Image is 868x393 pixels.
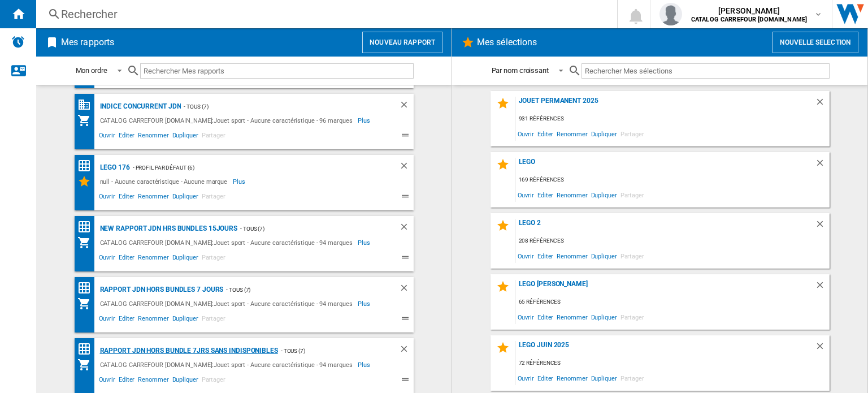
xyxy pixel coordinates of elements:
[61,6,588,22] div: Rechercher
[399,344,414,358] div: Supprimer
[77,220,97,234] div: Matrice des prix
[97,175,233,188] div: null - Aucune caractéristique - Aucune marque
[516,126,536,141] span: Ouvrir
[77,297,97,310] div: Mon assortiment
[492,66,549,75] div: Par nom croissant
[200,130,227,144] span: Partager
[136,252,170,266] span: Renommer
[536,187,555,202] span: Editer
[516,280,815,295] div: LEGO [PERSON_NAME]
[97,374,117,388] span: Ouvrir
[11,35,25,49] img: alerts-logo.svg
[97,358,358,372] div: CATALOG CARREFOUR [DOMAIN_NAME]:Jouet sport - Aucune caractéristique - 94 marques
[619,126,646,141] span: Partager
[555,126,589,141] span: Renommer
[97,161,130,175] div: LEGO 176
[589,309,619,325] span: Dupliquer
[77,281,97,295] div: Matrice des prix
[589,126,619,141] span: Dupliquer
[97,130,117,144] span: Ouvrir
[97,344,278,358] div: Rapport JDN Hors bundle 7Jrs sans indisponibles
[136,313,170,327] span: Renommer
[536,126,555,141] span: Editer
[223,283,376,297] div: - TOUS (7)
[516,158,815,173] div: Lego
[815,219,830,234] div: Supprimer
[97,297,358,310] div: CATALOG CARREFOUR [DOMAIN_NAME]:Jouet sport - Aucune caractéristique - 94 marques
[516,248,536,264] span: Ouvrir
[117,191,136,205] span: Editer
[358,358,372,372] span: Plus
[233,175,247,188] span: Plus
[516,341,815,356] div: LEGO Juin 2025
[77,236,97,249] div: Mon assortiment
[516,187,536,202] span: Ouvrir
[516,234,830,248] div: 208 références
[77,159,97,173] div: Matrice des prix
[772,32,858,53] button: Nouvelle selection
[555,309,589,325] span: Renommer
[555,370,589,386] span: Renommer
[77,342,97,356] div: Matrice des prix
[516,112,830,126] div: 931 références
[815,280,830,295] div: Supprimer
[200,313,227,327] span: Partager
[555,187,589,202] span: Renommer
[136,374,170,388] span: Renommer
[475,32,539,53] h2: Mes sélections
[278,344,376,358] div: - TOUS (7)
[589,248,619,264] span: Dupliquer
[200,252,227,266] span: Partager
[516,173,830,187] div: 169 références
[97,114,358,127] div: CATALOG CARREFOUR [DOMAIN_NAME]:Jouet sport - Aucune caractéristique - 96 marques
[516,219,815,234] div: LEGO 2
[117,313,136,327] span: Editer
[97,191,117,205] span: Ouvrir
[97,236,358,249] div: CATALOG CARREFOUR [DOMAIN_NAME]:Jouet sport - Aucune caractéristique - 94 marques
[516,295,830,309] div: 65 références
[536,370,555,386] span: Editer
[97,222,238,236] div: New rapport JDN hRS BUNDLES 15jOURS
[77,98,97,112] div: Base 100
[536,248,555,264] span: Editer
[516,309,536,325] span: Ouvrir
[77,175,97,188] div: Mes Sélections
[117,374,136,388] span: Editer
[77,114,97,127] div: Mon assortiment
[237,222,376,236] div: - TOUS (7)
[619,370,646,386] span: Partager
[399,222,414,236] div: Supprimer
[97,313,117,327] span: Ouvrir
[581,63,830,79] input: Rechercher Mes sélections
[358,114,372,127] span: Plus
[97,283,224,297] div: Rapport JDN Hors Bundles 7 jours
[815,97,830,112] div: Supprimer
[136,130,170,144] span: Renommer
[140,63,414,79] input: Rechercher Mes rapports
[815,158,830,173] div: Supprimer
[171,130,200,144] span: Dupliquer
[59,32,116,53] h2: Mes rapports
[181,100,376,114] div: - TOUS (7)
[589,370,619,386] span: Dupliquer
[200,191,227,205] span: Partager
[516,370,536,386] span: Ouvrir
[171,374,200,388] span: Dupliquer
[589,187,619,202] span: Dupliquer
[619,309,646,325] span: Partager
[691,5,807,16] span: [PERSON_NAME]
[516,97,815,112] div: Jouet Permanent 2025
[97,252,117,266] span: Ouvrir
[97,100,181,114] div: INDICE CONCURRENT JDN
[555,248,589,264] span: Renommer
[516,356,830,370] div: 72 références
[619,187,646,202] span: Partager
[200,374,227,388] span: Partager
[619,248,646,264] span: Partager
[117,252,136,266] span: Editer
[76,66,107,75] div: Mon ordre
[659,3,682,25] img: profile.jpg
[399,283,414,297] div: Supprimer
[358,297,372,310] span: Plus
[171,252,200,266] span: Dupliquer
